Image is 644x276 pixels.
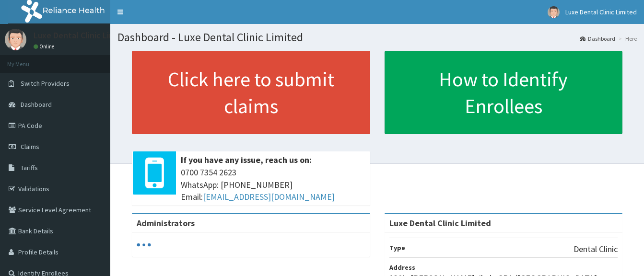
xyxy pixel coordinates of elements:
b: Type [389,243,405,252]
img: User Image [5,29,26,50]
a: Online [34,43,57,50]
b: Address [389,263,415,272]
p: Luxe Dental Clinic Limited [34,31,131,40]
svg: audio-loading [137,238,151,252]
li: Here [616,34,637,43]
span: Tariffs [21,163,38,172]
span: Luxe Dental Clinic Limited [565,8,637,16]
h1: Dashboard - Luxe Dental Clinic Limited [117,31,637,44]
span: Dashboard [21,100,52,109]
b: If you have any issue, reach us on: [181,154,312,165]
span: Claims [21,142,39,151]
img: User Image [548,6,560,18]
span: Switch Providers [21,79,70,88]
a: How to Identify Enrollees [385,51,623,134]
strong: Luxe Dental Clinic Limited [389,218,491,229]
b: Administrators [137,218,195,229]
a: [EMAIL_ADDRESS][DOMAIN_NAME] [203,191,335,202]
a: Dashboard [580,34,615,43]
a: Click here to submit claims [132,51,370,134]
p: Dental Clinic [574,243,618,255]
span: 0700 7354 2623 WhatsApp: [PHONE_NUMBER] Email: [181,166,365,203]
